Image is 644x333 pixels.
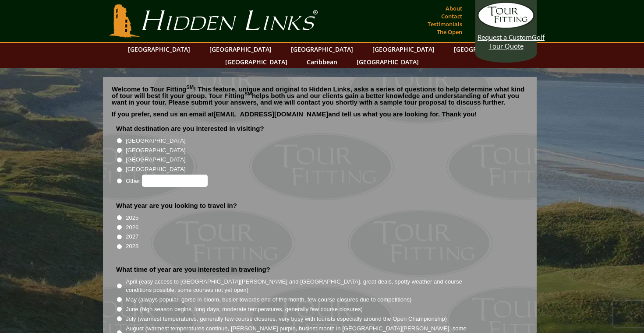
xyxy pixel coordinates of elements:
[124,43,195,56] a: [GEOGRAPHIC_DATA]
[126,315,447,323] label: July (warmest temperatures, generally few course closures, very busy with tourists especially aro...
[126,242,138,251] label: 2028
[478,2,534,50] a: Request a CustomGolf Tour Quote
[439,10,464,22] a: Contact
[116,265,270,274] label: What time of year are you interested in traveling?
[221,56,292,68] a: [GEOGRAPHIC_DATA]
[126,232,138,241] label: 2027
[126,175,207,187] label: Other:
[478,33,532,42] span: Request a Custom
[244,91,252,96] sup: SM
[126,146,185,155] label: [GEOGRAPHIC_DATA]
[443,2,464,14] a: About
[425,18,464,30] a: Testimonials
[126,137,185,145] label: [GEOGRAPHIC_DATA]
[126,295,411,304] label: May (always popular, gorse in bloom, busier towards end of the month, few course closures due to ...
[205,43,276,56] a: [GEOGRAPHIC_DATA]
[126,223,138,232] label: 2026
[112,86,528,105] p: Welcome to Tour Fitting ! This feature, unique and original to Hidden Links, asks a series of que...
[142,175,208,187] input: Other:
[116,201,237,210] label: What year are you looking to travel in?
[214,110,329,118] a: [EMAIL_ADDRESS][DOMAIN_NAME]
[186,84,194,90] sup: SM
[126,165,185,174] label: [GEOGRAPHIC_DATA]
[352,56,423,68] a: [GEOGRAPHIC_DATA]
[302,56,342,68] a: Caribbean
[116,124,264,133] label: What destination are you interested in visiting?
[126,214,138,222] label: 2025
[112,111,528,124] p: If you prefer, send us an email at and tell us what you are looking for. Thank you!
[126,305,363,314] label: June (high season begins, long days, moderate temperatures, generally few course closures)
[287,43,357,56] a: [GEOGRAPHIC_DATA]
[449,43,520,56] a: [GEOGRAPHIC_DATA]
[126,155,185,164] label: [GEOGRAPHIC_DATA]
[126,277,478,294] label: April (easy access to [GEOGRAPHIC_DATA][PERSON_NAME] and [GEOGRAPHIC_DATA], great deals, spotty w...
[435,26,464,38] a: The Open
[368,43,439,56] a: [GEOGRAPHIC_DATA]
